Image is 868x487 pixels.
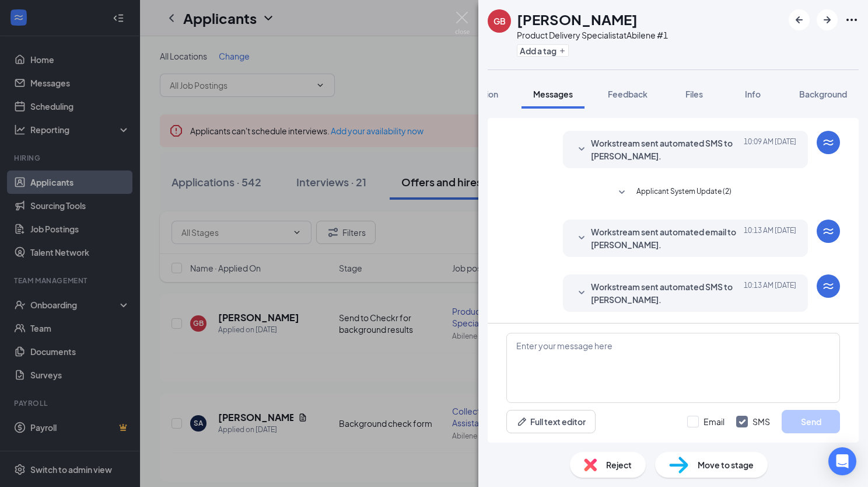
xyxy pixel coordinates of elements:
button: PlusAdd a tag [517,44,569,57]
svg: WorkstreamLogo [821,279,835,293]
svg: ArrowRight [820,13,834,27]
button: SmallChevronDownApplicant System Update (2) [615,186,731,200]
span: Files [685,89,703,99]
h1: [PERSON_NAME] [517,9,638,29]
span: Info [745,89,761,99]
span: Applicant System Update (2) [636,186,731,200]
span: Workstream sent automated email to [PERSON_NAME]. [591,225,744,251]
span: Workstream sent automated SMS to [PERSON_NAME]. [591,280,744,306]
span: [DATE] 10:13 AM [744,280,796,306]
span: Feedback [608,89,647,99]
span: Reject [606,458,632,471]
svg: WorkstreamLogo [821,135,835,149]
svg: WorkstreamLogo [821,224,835,238]
div: GB [494,15,506,27]
span: Move to stage [698,458,754,471]
div: Product Delivery Specialist at Abilene #1 [517,29,668,41]
div: Open Intercom Messenger [828,447,856,475]
button: ArrowLeftNew [789,9,810,30]
svg: Plus [559,47,566,54]
svg: Ellipses [845,13,859,27]
span: Workstream sent automated SMS to [PERSON_NAME]. [591,137,744,162]
span: [DATE] 10:13 AM [744,225,796,251]
svg: SmallChevronDown [575,142,589,156]
span: Background [799,89,847,99]
svg: ArrowLeftNew [792,13,806,27]
svg: SmallChevronDown [615,186,629,200]
button: Full text editorPen [506,410,596,433]
svg: SmallChevronDown [575,286,589,300]
span: Messages [533,89,573,99]
svg: SmallChevronDown [575,231,589,245]
span: [DATE] 10:09 AM [744,137,796,162]
button: Send [782,410,840,433]
button: ArrowRight [817,9,838,30]
svg: Pen [516,416,528,427]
